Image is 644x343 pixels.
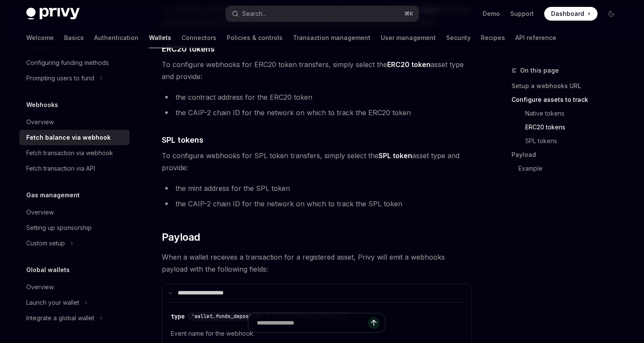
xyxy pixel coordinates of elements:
[510,9,534,18] a: Support
[19,145,129,161] a: Fetch transaction via webhook
[551,9,584,18] span: Dashboard
[19,161,129,176] a: Fetch transaction via API
[387,60,431,69] strong: ERC20 token
[483,9,500,18] a: Demo
[520,65,559,76] span: On this page
[26,28,54,48] a: Welcome
[26,265,70,275] h5: Global wallets
[525,120,625,134] a: ERC20 tokens
[162,182,472,194] li: the mint address for the SPL token
[26,223,92,233] div: Setting up sponsorship
[515,28,556,48] a: API reference
[19,205,129,220] a: Overview
[26,282,54,292] div: Overview
[162,198,472,210] li: the CAIP-2 chain ID for the network on which to track the SPL token
[26,190,80,200] h5: Gas management
[512,148,625,162] a: Payload
[26,148,113,158] div: Fetch transaction via webhook
[162,58,472,83] span: To configure webhooks for ERC20 token transfers, simply select the asset type and provide:
[604,7,618,21] button: Toggle dark mode
[368,317,380,329] button: Send message
[404,10,413,17] span: ⌘ K
[525,107,625,120] a: Native tokens
[162,91,472,103] li: the contract address for the ERC20 token
[162,230,200,244] span: Payload
[26,313,94,323] div: Integrate a global wallet
[149,28,171,48] a: Wallets
[379,151,412,160] strong: SPL token
[227,28,283,48] a: Policies & controls
[64,28,84,48] a: Basics
[525,134,625,148] a: SPL tokens
[19,279,129,295] a: Overview
[162,107,472,119] li: the CAIP-2 chain ID for the network on which to track the ERC20 token
[512,79,625,93] a: Setup a webhooks URL
[19,220,129,236] a: Setting up sponsorship
[381,28,436,48] a: User management
[26,73,94,83] div: Prompting users to fund
[26,58,109,68] div: Configuring funding methods
[544,7,598,21] a: Dashboard
[242,9,266,19] div: Search...
[26,8,80,20] img: dark logo
[19,55,129,70] a: Configuring funding methods
[182,28,216,48] a: Connectors
[26,238,65,248] div: Custom setup
[481,28,505,48] a: Recipes
[162,150,472,174] span: To configure webhooks for SPL token transfers, simply select the asset type and provide:
[26,163,95,174] div: Fetch transaction via API
[19,130,129,145] a: Fetch balance via webhook
[19,114,129,130] a: Overview
[26,100,58,110] h5: Webhooks
[518,162,625,175] a: Example
[293,28,370,48] a: Transaction management
[26,207,54,217] div: Overview
[94,28,139,48] a: Authentication
[26,297,79,308] div: Launch your wallet
[26,117,54,127] div: Overview
[446,28,471,48] a: Security
[512,93,625,107] a: Configure assets to track
[162,134,203,146] span: SPL tokens
[26,132,111,143] div: Fetch balance via webhook
[162,251,472,275] span: When a wallet receives a transaction for a registered asset, Privy will emit a webhooks payload w...
[226,6,419,21] button: Search...⌘K
[162,43,215,55] span: ERC20 tokens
